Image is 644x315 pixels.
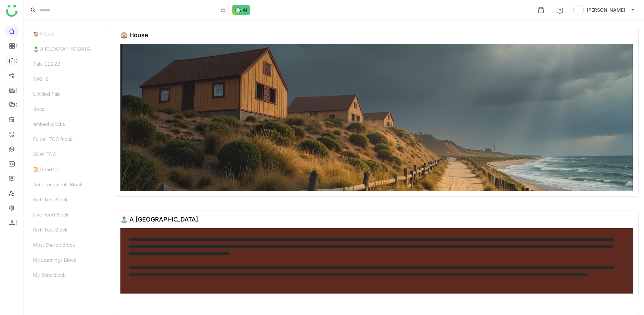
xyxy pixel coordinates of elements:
img: help.svg [556,7,563,14]
div: My Stats Block [29,267,108,282]
div: 🏠 House [29,26,108,41]
div: Live Feed Block [29,207,108,222]
div: SDW TOC [29,147,108,162]
img: ask-buddy-normal.svg [232,5,250,15]
div: Tab-11222 [29,56,108,71]
div: My Learnings Block [29,252,108,267]
div: Most Shared Block [29,237,108,252]
div: Announcements Block [29,177,108,192]
div: 🏝️ A [GEOGRAPHIC_DATA] [120,216,198,223]
div: docs [29,102,108,117]
div: Folder TOC Block [29,132,108,147]
img: avatar [573,5,584,15]
div: Rich Text Block [29,222,108,237]
div: Rich Text Block [29,192,108,207]
div: 🏠 House [120,31,148,39]
div: embed blocks [29,117,108,132]
img: 68553b2292361c547d91f02a [120,44,633,191]
div: TAB-2 [29,71,108,86]
span: [PERSON_NAME] [587,6,625,14]
img: logo [6,5,18,17]
button: [PERSON_NAME] [572,5,636,15]
div: Untitled Tab [29,86,108,102]
div: 📜 Read this [29,162,108,177]
div: 🏝️ A [GEOGRAPHIC_DATA] [29,41,108,56]
img: search-type.svg [220,8,226,13]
